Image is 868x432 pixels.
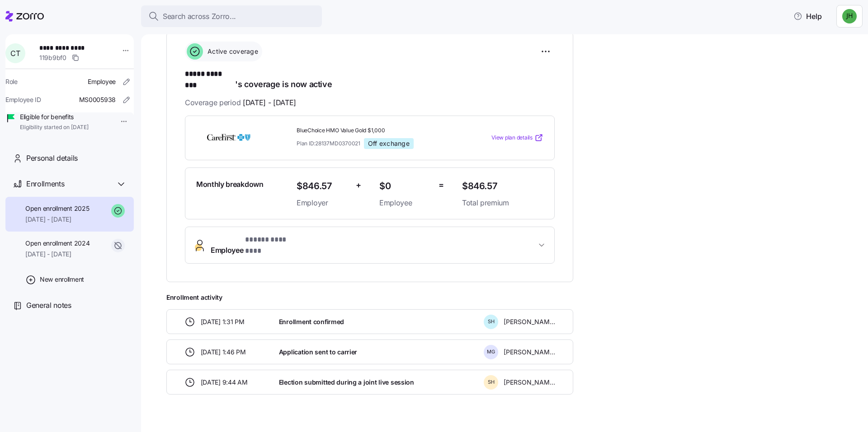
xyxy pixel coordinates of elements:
[786,7,829,25] button: Help
[462,197,543,209] span: Total premium
[491,134,533,142] span: View plan details
[368,139,410,148] span: Off exchange
[20,112,89,121] span: Eligible for benefits
[141,5,322,27] button: Search across Zorro...
[211,234,299,256] span: Employee
[297,139,360,147] span: Plan ID: 28137MD0370021
[297,127,455,135] span: BlueChoice HMO Value Gold $1,000
[297,179,349,194] span: $846.57
[25,250,90,259] span: [DATE] - [DATE]
[491,133,543,142] a: View plan details
[25,204,89,213] span: Open enrollment 2025
[201,378,248,387] span: [DATE] 9:44 AM
[439,179,444,192] span: =
[196,179,264,190] span: Monthly breakdown
[26,178,64,190] span: Enrollments
[163,11,236,22] span: Search across Zorro...
[25,215,89,224] span: [DATE] - [DATE]
[10,50,20,57] span: C T
[356,179,361,192] span: +
[79,95,116,104] span: MS0005938
[379,179,431,194] span: $0
[196,127,261,148] img: CareFirst BlueCross BlueShield
[40,275,84,284] span: New enrollment
[279,348,357,357] span: Application sent to carrier
[279,378,414,387] span: Election submitted during a joint live session
[504,317,555,326] span: [PERSON_NAME]
[5,95,41,104] span: Employee ID
[88,77,116,86] span: Employee
[504,348,555,357] span: [PERSON_NAME]
[205,47,258,56] span: Active coverage
[201,317,245,326] span: [DATE] 1:31 PM
[185,69,555,90] h1: 's coverage is now active
[488,319,495,324] span: S H
[793,11,822,22] span: Help
[26,153,78,164] span: Personal details
[39,53,66,62] span: 119b9bf0
[297,197,349,209] span: Employer
[504,378,555,387] span: [PERSON_NAME]
[166,293,573,302] span: Enrollment activity
[462,179,543,194] span: $846.57
[201,348,246,357] span: [DATE] 1:46 PM
[20,124,89,131] span: Eligibility started on [DATE]
[488,380,495,385] span: S H
[243,97,296,108] span: [DATE] - [DATE]
[279,317,344,326] span: Enrollment confirmed
[487,349,495,354] span: M G
[185,97,296,108] span: Coverage period
[25,239,90,248] span: Open enrollment 2024
[26,300,71,311] span: General notes
[379,197,431,209] span: Employee
[5,77,18,86] span: Role
[842,9,857,23] img: 83dd957e880777dc9055709fd1446d02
